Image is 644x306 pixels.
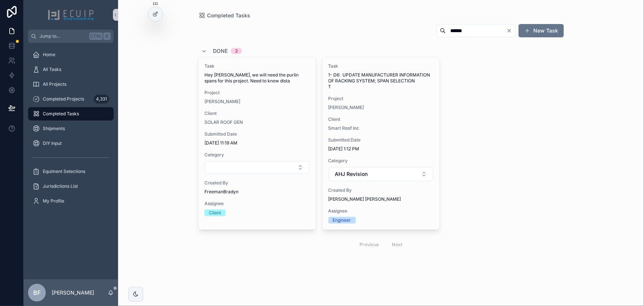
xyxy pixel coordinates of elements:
[204,110,310,116] span: Client
[43,169,85,174] span: Equiment Selections
[328,146,434,152] span: [DATE] 1:12 PM
[43,52,55,58] span: Home
[204,119,243,125] a: SOLAR ROOF GEN
[28,63,114,76] a: All Tasks
[204,180,310,186] span: Created By
[48,9,94,21] img: App logo
[43,183,78,189] span: Jurisdictions List
[198,12,250,19] a: Completed Tasks
[89,33,103,40] span: Ctrl
[322,57,440,230] a: Task1- D6: UPDATE MANUFACTURER INFORMATION OF RACKING SYSTEM; SPAN SELECTION TProject[PERSON_NAME...
[28,92,114,106] a: Completed Projects4,331
[43,126,65,132] span: Shipments
[328,187,434,193] span: Created By
[43,140,62,146] span: DIY Input
[506,28,515,34] button: Clear
[24,43,118,217] div: scrollable content
[204,63,310,69] span: Task
[52,289,94,296] p: [PERSON_NAME]
[328,116,434,122] span: Client
[204,140,310,146] span: [DATE] 11:19 AM
[198,57,316,230] a: TaskHey [PERSON_NAME], we will need the purlin spans for this project. Need to know distaProject[...
[28,194,114,208] a: My Profile
[43,111,79,117] span: Completed Tasks
[204,189,310,195] span: FreemanBradyn
[328,196,434,202] span: [PERSON_NAME] [PERSON_NAME]
[333,217,351,224] div: Engineer
[328,208,434,214] span: Assignee
[204,99,240,105] a: [PERSON_NAME]
[28,78,114,91] a: All Projects
[43,198,64,204] span: My Profile
[204,90,310,96] span: Project
[328,96,434,102] span: Project
[43,96,84,102] span: Completed Projects
[28,122,114,135] a: Shipments
[204,131,310,137] span: Submitted Date
[204,152,310,158] span: Category
[104,33,110,39] span: K
[28,30,114,43] button: Jump to...CtrlK
[213,47,228,55] span: Done
[329,167,434,181] button: Select Button
[205,161,310,174] button: Select Button
[28,48,114,61] a: Home
[28,180,114,193] a: Jurisdictions List
[28,107,114,120] a: Completed Tasks
[328,63,434,69] span: Task
[235,48,238,54] div: 2
[33,288,41,297] span: BF
[28,137,114,150] a: DIY Input
[43,81,66,87] span: All Projects
[328,105,364,110] a: [PERSON_NAME]
[328,158,434,164] span: Category
[204,72,310,84] span: Hey [PERSON_NAME], we will need the purlin spans for this project. Need to know dista
[328,137,434,143] span: Submitted Date
[328,125,359,131] a: Smart Roof Inc
[28,165,114,178] a: Equiment Selections
[94,95,109,103] div: 4,331
[204,201,310,207] span: Assignee
[209,210,221,216] div: Client
[39,33,86,39] span: Jump to...
[519,24,564,37] button: New Task
[335,170,368,178] span: AHJ Revision
[207,12,250,19] span: Completed Tasks
[328,72,434,90] span: 1- D6: UPDATE MANUFACTURER INFORMATION OF RACKING SYSTEM; SPAN SELECTION T
[43,67,61,72] span: All Tasks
